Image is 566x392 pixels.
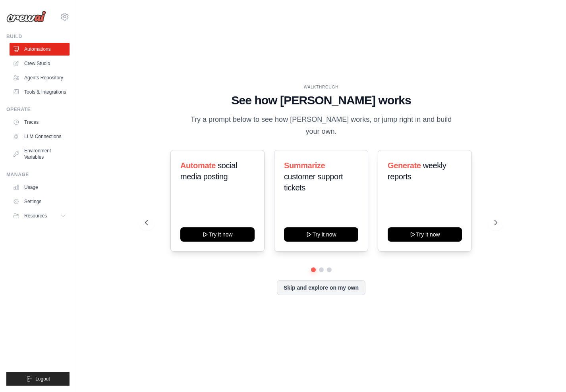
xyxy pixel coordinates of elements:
span: Generate [388,161,421,170]
span: Logout [35,376,50,382]
img: Logo [6,11,46,23]
span: customer support tickets [284,172,343,192]
a: Tools & Integrations [10,86,70,98]
div: WALKTHROUGH [145,84,497,90]
span: Resources [24,213,47,219]
a: Settings [10,195,70,208]
span: Summarize [284,161,325,170]
span: weekly reports [388,161,446,181]
button: Try it now [284,227,358,242]
a: Environment Variables [10,144,70,163]
a: Traces [10,116,70,129]
a: Agents Repository [10,71,70,84]
a: Crew Studio [10,57,70,70]
a: LLM Connections [10,130,70,143]
a: Usage [10,181,70,194]
a: Automations [10,43,70,56]
button: Skip and explore on my own [277,280,365,295]
h1: See how [PERSON_NAME] works [145,93,497,108]
button: Try it now [388,227,462,242]
button: Try it now [180,227,255,242]
button: Resources [10,209,70,222]
div: Manage [6,171,70,178]
p: Try a prompt below to see how [PERSON_NAME] works, or jump right in and build your own. [188,114,455,137]
div: Operate [6,106,70,113]
button: Logout [6,372,70,386]
span: social media posting [180,161,237,181]
span: Automate [180,161,216,170]
div: Build [6,33,70,40]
